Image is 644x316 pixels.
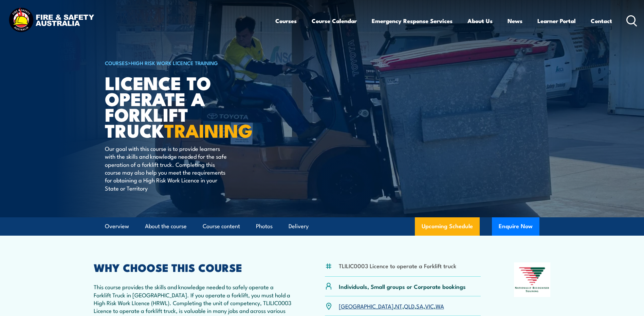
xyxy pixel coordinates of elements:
[312,12,357,30] a: Course Calendar
[467,12,493,30] a: About Us
[105,217,129,235] a: Overview
[404,302,415,310] a: QLD
[131,59,218,66] a: High Risk Work Licence Training
[289,217,309,235] a: Delivery
[492,217,539,236] button: Enquire Now
[372,12,453,30] a: Emergency Response Services
[537,12,576,30] a: Learner Portal
[203,217,240,235] a: Course content
[94,262,292,272] h2: WHY CHOOSE THIS COURSE
[415,217,480,236] a: Upcoming Schedule
[591,12,612,30] a: Contact
[164,116,253,144] strong: TRAINING
[508,12,522,30] a: News
[339,302,393,310] a: [GEOGRAPHIC_DATA]
[105,75,273,138] h1: Licence to operate a forklift truck
[339,282,466,290] p: Individuals, Small groups or Corporate bookings
[514,262,551,297] img: Nationally Recognised Training logo.
[256,217,273,235] a: Photos
[339,262,456,270] li: TLILIC0003 Licence to operate a Forklift truck
[105,144,229,192] p: Our goal with this course is to provide learners with the skills and knowledge needed for the saf...
[436,302,444,310] a: WA
[395,302,402,310] a: NT
[275,12,297,30] a: Courses
[416,302,423,310] a: SA
[339,302,444,310] p: , , , , ,
[105,59,128,66] a: COURSES
[145,217,187,235] a: About the course
[105,59,273,67] h6: >
[425,302,434,310] a: VIC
